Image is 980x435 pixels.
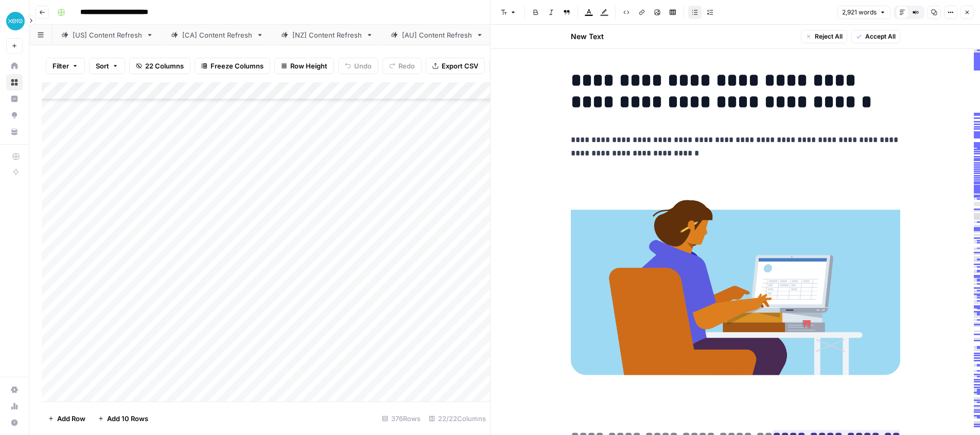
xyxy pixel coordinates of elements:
div: [US] Content Refresh [73,30,142,40]
a: [AU] Content Refresh [382,25,492,45]
button: Help + Support [6,414,23,431]
div: 376 Rows [378,410,425,427]
span: Undo [354,61,372,71]
a: Usage [6,398,23,414]
div: [CA] Content Refresh [182,30,252,40]
div: 22/22 Columns [425,410,490,427]
button: Workspace: XeroOps [6,8,23,34]
button: Accept All [851,30,900,43]
a: [US] Content Refresh [52,25,162,45]
button: Freeze Columns [195,58,270,74]
span: Filter [52,61,69,71]
span: Add Row [57,413,85,424]
span: Row Height [290,61,327,71]
a: Home [6,58,23,74]
span: Sort [96,61,109,71]
img: XeroOps Logo [6,12,25,30]
button: Redo [382,58,422,74]
div: [AU] Content Refresh [402,30,472,40]
button: Reject All [801,30,847,43]
button: Sort [89,58,125,74]
button: Add 10 Rows [92,410,154,427]
span: Freeze Columns [211,61,264,71]
span: Accept All [865,32,896,41]
button: Undo [338,58,378,74]
span: Add 10 Rows [107,413,148,424]
span: Redo [398,61,415,71]
span: 2,921 words [842,8,877,17]
button: Add Row [42,410,92,427]
a: Settings [6,381,23,398]
button: Filter [46,58,85,74]
button: 22 Columns [129,58,190,74]
a: Browse [6,74,23,91]
a: [NZ] Content Refresh [272,25,382,45]
span: Export CSV [442,61,478,71]
span: 22 Columns [145,61,184,71]
a: [CA] Content Refresh [162,25,272,45]
button: 2,921 words [837,6,890,19]
button: Row Height [274,58,334,74]
span: Reject All [815,32,843,41]
div: [NZ] Content Refresh [292,30,362,40]
a: Your Data [6,124,23,140]
a: Insights [6,91,23,107]
a: Opportunities [6,107,23,124]
h2: New Text [571,31,604,42]
button: Export CSV [426,58,485,74]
